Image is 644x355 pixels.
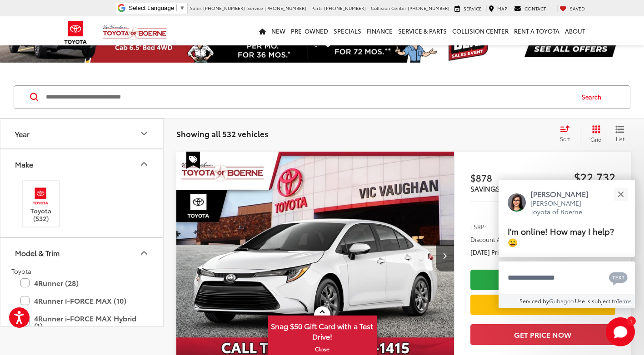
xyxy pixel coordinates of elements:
[311,5,323,11] span: Parts
[45,86,573,108] input: Search by Make, Model, or Keyword
[609,271,628,286] svg: Text
[449,16,511,45] a: Collision Center
[543,170,615,183] span: $22,732
[247,5,263,11] span: Service
[23,185,60,222] label: Toyota (532)
[470,295,615,315] a: Value Your Trade
[555,125,580,143] button: Select sort value
[288,16,331,45] a: Pre-Owned
[611,184,630,204] button: Close
[408,5,449,11] span: [PHONE_NUMBER]
[557,5,587,12] a: My Saved Vehicles
[0,149,164,179] button: MakeMake
[524,5,546,12] span: Contact
[508,225,614,248] span: I'm online! How may I help? 😀
[256,16,269,45] a: Home
[615,135,624,143] span: List
[512,5,548,12] a: Contact
[371,5,406,11] span: Collision Center
[15,160,33,168] div: Make
[606,317,635,346] svg: Start Chat
[606,267,630,288] button: Chat with SMS
[15,129,30,138] div: Year
[129,5,185,11] a: Select Language​
[269,16,288,45] a: New
[203,5,245,11] span: [PHONE_NUMBER]
[497,5,507,12] span: Map
[580,125,609,143] button: Grid View
[11,266,31,276] span: Toyota
[452,5,484,12] a: Service
[549,297,575,305] a: Gubagoo.
[570,5,585,12] span: Saved
[59,18,93,47] img: Toyota
[530,189,598,199] p: [PERSON_NAME]
[464,5,482,12] span: Service
[15,248,60,257] div: Model & Trim
[511,16,562,45] a: Rent a Toyota
[139,128,150,139] div: Year
[331,16,364,45] a: Specials
[519,297,549,305] span: Serviced by
[630,319,632,323] span: 1
[470,183,500,193] span: SAVINGS
[436,240,454,271] button: Next image
[176,5,177,11] span: ​
[0,238,164,267] button: Model & TrimModel & Trim
[139,247,150,258] div: Model & Trim
[575,297,617,305] span: Use is subject to
[499,180,635,308] div: Close[PERSON_NAME][PERSON_NAME] Toyota of BoerneI'm online! How may I help? 😀Type your messageCha...
[470,247,507,256] span: [DATE] Price:
[470,270,615,290] a: Check Availability
[617,297,632,305] a: Terms
[470,235,521,244] span: Discount Amount:
[186,152,200,169] span: Special
[265,5,306,11] span: [PHONE_NUMBER]
[20,311,143,334] label: 4Runner i-FORCE MAX Hybrid (1)
[590,135,602,143] span: Grid
[530,199,598,217] p: [PERSON_NAME] Toyota of Boerne
[560,135,570,143] span: Sort
[324,5,366,11] span: [PHONE_NUMBER]
[499,261,635,294] textarea: Type your message
[562,16,588,45] a: About
[129,5,174,11] span: Select Language
[20,275,143,291] label: 4Runner (28)
[364,16,395,45] a: Finance
[0,119,164,148] button: YearYear
[573,86,614,108] button: Search
[470,324,615,345] button: Get Price Now
[606,317,635,346] button: Toggle Chat Window
[395,16,449,45] a: Service & Parts: Opens in a new tab
[102,25,167,40] img: Vic Vaughan Toyota of Boerne
[28,185,53,207] img: Vic Vaughan Toyota of Boerne in Boerne, TX)
[269,316,376,344] span: Snag $50 Gift Card with a Test Drive!
[176,128,268,139] span: Showing all 532 vehicles
[609,125,631,143] button: List View
[179,5,185,11] span: ▼
[470,171,543,184] span: $878
[139,158,150,169] div: Make
[470,222,486,231] span: TSRP:
[20,293,143,309] label: 4Runner i-FORCE MAX (10)
[190,5,202,11] span: Sales
[486,5,509,12] a: Map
